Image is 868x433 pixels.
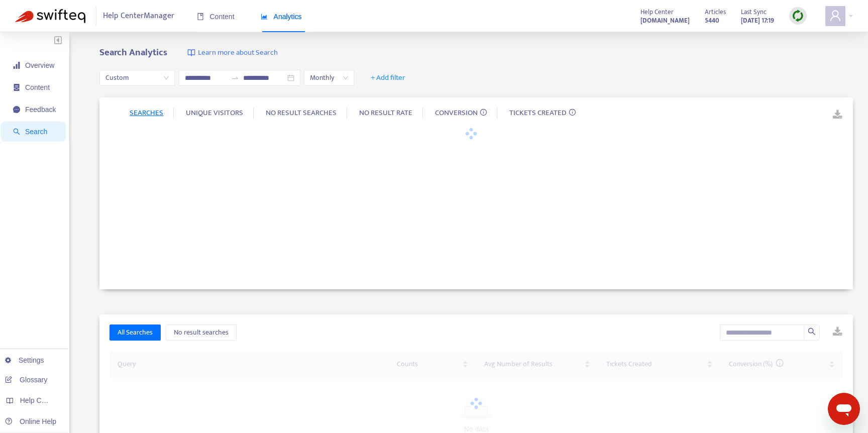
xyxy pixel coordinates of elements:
[186,106,243,119] span: UNIQUE VISITORS
[509,106,567,119] span: TICKETS CREATED
[25,61,54,69] span: Overview
[15,9,85,23] img: Swifteq
[25,83,50,91] span: Content
[198,47,278,59] span: Learn more about Search
[197,13,204,20] span: book
[13,128,20,135] span: search
[110,324,161,341] button: All Searches
[792,10,804,22] img: sync.dc5367851b00ba804db3.png
[261,13,268,20] span: area-chart
[187,47,278,59] a: Learn more about Search
[103,7,174,26] span: Help Center Manager
[261,13,302,21] span: Analytics
[808,328,816,336] span: search
[231,74,239,82] span: to
[13,106,20,113] span: message
[25,128,47,136] span: Search
[828,393,860,425] iframe: Button to launch messaging window
[5,417,56,425] a: Online Help
[359,106,412,119] span: NO RESULT RATE
[20,396,61,404] span: Help Centers
[705,15,719,26] strong: 5440
[99,45,167,60] b: Search Analytics
[705,7,726,18] span: Articles
[166,324,237,341] button: No result searches
[741,7,767,18] span: Last Sync
[371,72,405,84] span: + Add filter
[105,70,169,85] span: Custom
[266,106,337,119] span: NO RESULT SEARCHES
[25,105,56,114] span: Feedback
[640,7,674,18] span: Help Center
[363,70,413,86] button: + Add filter
[118,327,153,338] span: All Searches
[741,15,774,26] strong: [DATE] 17:19
[231,74,239,82] span: swap-right
[174,327,229,338] span: No result searches
[197,13,235,21] span: Content
[435,106,478,119] span: CONVERSION
[310,70,348,85] span: Monthly
[829,10,841,22] span: user
[5,376,47,384] a: Glossary
[5,356,44,364] a: Settings
[187,49,195,57] img: image-link
[640,15,690,26] a: [DOMAIN_NAME]
[130,106,163,119] span: SEARCHES
[13,62,20,69] span: signal
[13,84,20,91] span: container
[640,15,690,26] strong: [DOMAIN_NAME]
